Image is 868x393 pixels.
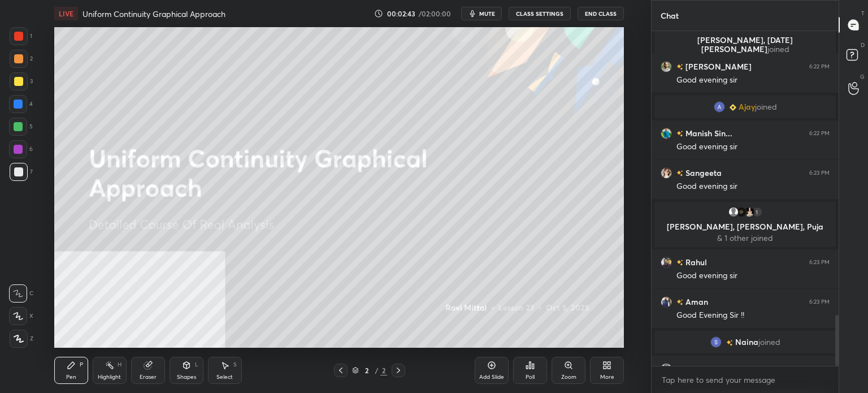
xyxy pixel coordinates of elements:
div: 4 [9,95,33,113]
span: joined [758,338,780,347]
span: joined [755,102,777,111]
p: [PERSON_NAME], [PERSON_NAME], Puja [661,222,829,231]
div: S [233,362,237,368]
div: Eraser [140,374,157,380]
p: T [861,9,865,18]
div: Good evening sir [676,75,830,86]
div: C [9,284,33,303]
div: Add Slide [479,374,504,380]
span: Naina [735,338,758,347]
div: 2 [10,50,33,68]
div: Good evening sir [676,141,830,153]
div: Shapes [177,374,196,380]
div: 5 [9,118,33,136]
img: no-rating-badge.077c3623.svg [726,340,733,346]
img: 52dea343232d4ced84a76d5879cf6fcc.jpg [661,61,672,72]
div: 1 [10,27,32,45]
img: 96965cdf4f48418c972468f847771c44.jpg [661,128,672,139]
div: Select [216,374,233,380]
img: no-rating-badge.077c3623.svg [676,131,683,137]
div: Zoom [561,374,576,380]
div: Pen [66,374,76,380]
button: CLASS SETTINGS [509,7,571,20]
h6: Aman [683,296,708,308]
span: Ajay [739,102,755,111]
img: no-rating-badge.077c3623.svg [676,260,683,266]
h4: Uniform Continuity Graphical Approach [83,8,225,19]
img: 77a2edc137694ec3bcae6808372a11ba.jpg [744,206,755,218]
div: Good evening sir [676,181,830,192]
p: [PERSON_NAME], [DATE][PERSON_NAME] [661,36,829,54]
p: Chat [652,1,688,31]
div: H [118,362,121,368]
img: 114ee27e95f24a41b24e8f0bba361cb3.jpg [661,296,672,308]
p: D [861,41,865,49]
div: 3 [10,72,33,90]
div: 6:22 PM [809,130,830,137]
div: 2 [361,367,372,374]
h6: Sangeeta [683,167,722,179]
div: 6:23 PM [809,170,830,176]
span: joined [767,44,789,54]
img: no-rating-badge.077c3623.svg [676,64,683,70]
div: 6 [9,140,33,158]
img: 3 [714,101,725,113]
div: LIVE [54,7,78,20]
div: 2 [380,365,387,375]
img: Learner_Badge_beginner_1_8b307cf2a0.svg [730,104,736,111]
button: mute [461,7,502,20]
div: More [600,374,614,380]
div: Poll [526,374,535,380]
div: Good Evening Sir !! [676,310,830,321]
div: / [375,367,378,374]
div: 6:23 PM [809,365,830,372]
span: mute [479,10,495,18]
img: no-rating-badge.077c3623.svg [676,299,683,305]
div: 1 [752,206,763,218]
img: default.png [728,206,739,218]
img: no-rating-badge.077c3623.svg [676,170,683,176]
button: End Class [578,7,624,20]
div: 6:23 PM [809,299,830,305]
div: 6:22 PM [809,63,830,70]
div: P [80,362,83,368]
div: Z [10,330,33,348]
div: Highlight [98,374,121,380]
div: X [9,307,33,325]
img: 2f2efb54fe2040d5abab65ab67827fc8.jpg [661,257,672,268]
h6: [PERSON_NAME] [683,61,752,72]
div: L [195,362,198,368]
div: 6:23 PM [809,259,830,266]
p: & 1 other joined [661,234,829,243]
img: 3 [710,336,722,348]
img: 31d5d9c1972340bd8794df49ace3308e.jpg [736,206,747,218]
p: G [860,72,865,81]
div: grid [652,31,839,366]
h6: Kusum [683,362,710,374]
div: 7 [10,163,33,181]
img: a87f0217ccb04a4db92288405aa8b38b.53593988_3 [661,167,672,179]
div: Good evening sir [676,270,830,282]
h6: Rahul [683,256,707,268]
h6: Manish Sin... [683,127,732,139]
